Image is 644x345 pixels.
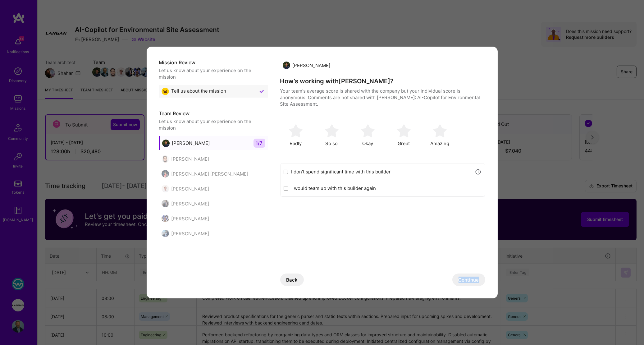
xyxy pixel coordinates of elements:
[280,88,485,107] p: Your team's average score is shared with the company but your individual score is anonymous. Comm...
[291,185,482,191] label: I would team up with this builder again
[162,170,249,177] div: [PERSON_NAME] [PERSON_NAME]
[162,155,209,163] div: [PERSON_NAME]
[452,274,485,286] button: Continue
[280,274,304,286] button: Back
[430,140,449,147] span: Amazing
[159,59,268,66] h5: Mission Review
[162,155,169,163] img: Rob Shapiro
[289,124,303,138] img: soso
[283,62,331,69] div: [PERSON_NAME]
[283,62,290,69] img: Nhan Tran
[162,230,209,237] div: [PERSON_NAME]
[171,88,226,95] span: Tell us about the mission
[362,140,373,147] span: Okay
[162,170,169,177] img: Kumaraguru Periyasamy Kanthasamy
[159,110,268,117] h5: Team Review
[326,140,338,147] span: So so
[253,139,265,148] span: 1 / 7
[258,88,265,95] img: Checkmark
[162,185,209,192] div: [PERSON_NAME]
[162,230,169,237] img: Jeremy Belcher
[291,168,472,175] label: I don’t spend significant time with this builder
[475,168,482,176] i: icon Info
[280,77,485,85] h4: How’s working with [PERSON_NAME] ?
[325,124,339,138] img: soso
[290,140,302,147] span: Badly
[159,67,268,80] div: Let us know about your experience on the mission
[162,215,209,222] div: [PERSON_NAME]
[397,124,411,138] img: soso
[162,140,170,147] img: Nhan Tran
[162,185,169,192] img: Patryk Pawłowski
[433,124,447,138] img: soso
[162,88,169,95] img: Great emoji
[162,140,210,147] div: [PERSON_NAME]
[162,200,169,207] img: Cyrus Eslamian
[147,47,498,298] div: modal
[398,140,410,147] span: Great
[159,118,268,131] div: Let us know about your experience on the mission
[162,200,209,207] div: [PERSON_NAME]
[162,215,169,222] img: Daniel Usvyat
[361,124,375,138] img: soso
